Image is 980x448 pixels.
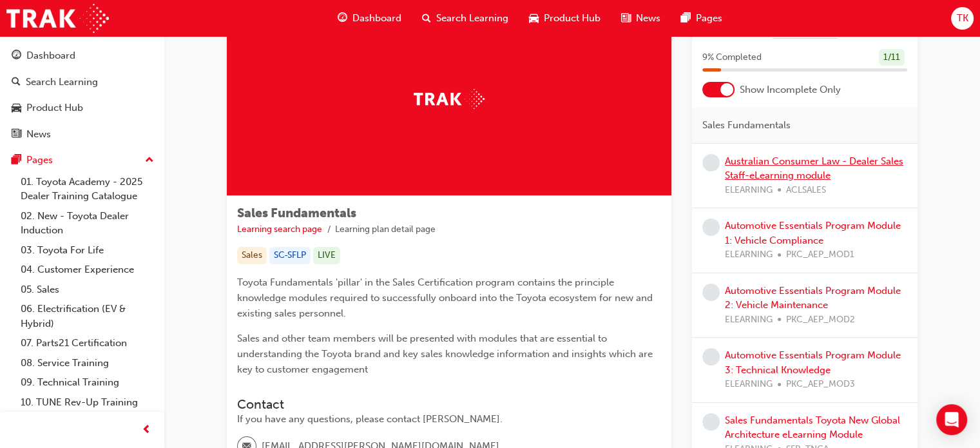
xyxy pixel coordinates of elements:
span: news-icon [12,129,21,141]
span: Sales Fundamentals [702,118,791,133]
a: Australian Consumer Law - Dealer Sales Staff-eLearning module [725,155,903,182]
div: Pages [26,153,53,168]
span: ACLSALES [786,183,826,198]
span: ELEARNING [725,377,773,392]
h3: Contact [237,397,661,412]
span: Show Incomplete Only [740,83,841,97]
span: pages-icon [12,155,21,166]
a: Automotive Essentials Program Module 1: Vehicle Compliance [725,220,901,246]
div: Dashboard [26,48,75,63]
a: Dashboard [5,44,159,68]
div: 1 / 11 [879,49,905,66]
a: 06. Electrification (EV & Hybrid) [15,299,159,333]
a: 07. Parts21 Certification [15,333,159,353]
span: ELEARNING [725,248,773,262]
span: PKC_AEP_MOD3 [786,377,855,392]
a: 10. TUNE Rev-Up Training [15,393,159,413]
a: car-iconProduct Hub [519,5,611,32]
span: learningRecordVerb_NONE-icon [702,413,720,431]
span: Sales Fundamentals [237,206,356,220]
div: LIVE [313,247,340,264]
span: car-icon [529,10,539,26]
img: Trak [414,89,485,109]
span: car-icon [12,102,21,114]
div: Search Learning [26,75,98,90]
div: Product Hub [26,101,83,115]
span: pages-icon [681,10,691,26]
span: up-icon [145,152,154,169]
a: Automotive Essentials Program Module 2: Vehicle Maintenance [725,285,901,311]
span: 9 % Completed [702,50,762,65]
span: learningRecordVerb_NONE-icon [702,284,720,301]
div: Open Intercom Messenger [936,404,967,435]
img: Trak [6,4,109,33]
button: Pages [5,148,159,172]
span: News [636,11,660,26]
span: PKC_AEP_MOD1 [786,248,854,262]
button: TK [951,7,974,30]
span: Toyota Fundamentals 'pillar' in the Sales Certification program contains the principle knowledge ... [237,277,655,319]
a: 08. Service Training [15,353,159,373]
a: Sales Fundamentals Toyota New Global Architecture eLearning Module [725,414,900,441]
span: learningRecordVerb_NONE-icon [702,348,720,365]
span: Pages [696,11,722,26]
span: guage-icon [338,10,347,26]
button: DashboardSearch LearningProduct HubNews [5,41,159,148]
a: search-iconSearch Learning [412,5,519,32]
div: SC-SFLP [269,247,311,264]
div: Sales [237,247,267,264]
a: 05. Sales [15,280,159,300]
span: Search Learning [436,11,508,26]
span: news-icon [621,10,631,26]
a: 03. Toyota For Life [15,240,159,260]
span: guage-icon [12,50,21,62]
a: 09. Technical Training [15,373,159,393]
a: Search Learning [5,70,159,94]
span: TK [956,11,968,26]
span: Dashboard [352,11,401,26]
span: search-icon [12,77,21,88]
a: News [5,122,159,146]
a: 01. Toyota Academy - 2025 Dealer Training Catalogue [15,172,159,206]
div: If you have any questions, please contact [PERSON_NAME]. [237,412,661,427]
span: search-icon [422,10,431,26]
span: learningRecordVerb_NONE-icon [702,154,720,171]
a: news-iconNews [611,5,671,32]
li: Learning plan detail page [335,222,436,237]
div: News [26,127,51,142]
a: 02. New - Toyota Dealer Induction [15,206,159,240]
span: ELEARNING [725,313,773,327]
span: learningRecordVerb_NONE-icon [702,219,720,236]
a: 04. Customer Experience [15,260,159,280]
a: guage-iconDashboard [327,5,412,32]
a: Product Hub [5,96,159,120]
span: Product Hub [544,11,600,26]
span: Sales and other team members will be presented with modules that are essential to understanding t... [237,333,655,375]
a: pages-iconPages [671,5,733,32]
a: Learning search page [237,224,322,235]
span: prev-icon [142,422,151,438]
span: ELEARNING [725,183,773,198]
span: PKC_AEP_MOD2 [786,313,855,327]
a: Automotive Essentials Program Module 3: Technical Knowledge [725,349,901,376]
